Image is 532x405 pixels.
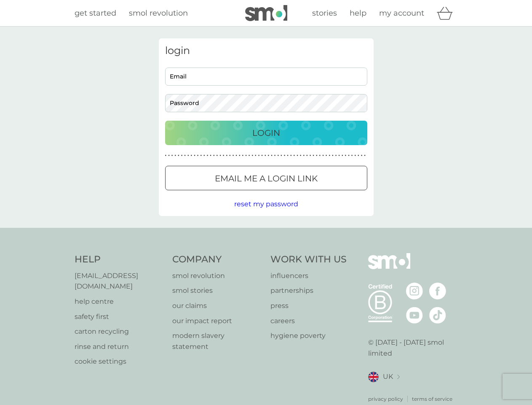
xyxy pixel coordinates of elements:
[219,154,221,158] p: ●
[213,154,215,158] p: ●
[313,154,314,158] p: ●
[368,372,379,382] img: UK flag
[294,154,295,158] p: ●
[197,154,199,158] p: ●
[364,154,366,158] p: ●
[312,7,337,19] a: stories
[239,154,241,158] p: ●
[316,154,318,158] p: ●
[174,154,176,158] p: ●
[361,154,363,158] p: ●
[172,270,262,281] a: smol revolution
[75,356,164,367] a: cookie settings
[354,154,356,158] p: ●
[171,154,173,158] p: ●
[168,154,170,158] p: ●
[172,285,262,296] p: smol stories
[242,154,244,158] p: ●
[270,330,347,341] a: hygiene poverty
[252,126,280,140] p: Login
[261,154,263,158] p: ●
[178,154,179,158] p: ●
[335,154,337,158] p: ●
[210,154,211,158] p: ●
[75,341,164,352] a: rinse and return
[265,154,266,158] p: ●
[310,154,311,158] p: ●
[194,154,195,158] p: ●
[226,154,227,158] p: ●
[200,154,202,158] p: ●
[290,154,292,158] p: ●
[287,154,289,158] p: ●
[379,8,424,18] span: my account
[229,154,231,158] p: ●
[406,307,423,324] img: visit the smol Youtube page
[268,154,270,158] p: ●
[270,316,347,327] a: careers
[165,154,167,158] p: ●
[75,270,164,292] a: [EMAIL_ADDRESS][DOMAIN_NAME]
[329,154,330,158] p: ●
[270,270,347,281] a: influencers
[297,154,298,158] p: ●
[300,154,302,158] p: ●
[379,7,424,19] a: my account
[281,154,282,158] p: ●
[181,154,183,158] p: ●
[75,311,164,322] a: safety first
[368,337,458,359] p: © [DATE] - [DATE] smol limited
[258,154,260,158] p: ●
[245,5,287,21] img: smol
[397,375,400,379] img: select a new location
[187,154,189,158] p: ●
[368,395,403,403] a: privacy policy
[184,154,186,158] p: ●
[203,154,205,158] p: ●
[172,253,262,266] h4: Company
[437,5,458,22] div: basket
[358,154,359,158] p: ●
[165,45,367,57] h3: login
[312,8,337,18] span: stories
[319,154,321,158] p: ●
[429,307,446,324] img: visit the smol Tiktok page
[342,154,343,158] p: ●
[172,330,262,352] a: modern slavery statement
[348,154,350,158] p: ●
[306,154,308,158] p: ●
[406,283,423,300] img: visit the smol Instagram page
[249,154,250,158] p: ●
[129,7,188,19] a: smol revolution
[75,253,164,266] h4: Help
[172,300,262,311] a: our claims
[75,326,164,337] a: carton recycling
[303,154,305,158] p: ●
[223,154,225,158] p: ●
[429,283,446,300] img: visit the smol Facebook page
[165,121,367,145] button: Login
[234,199,298,210] button: reset my password
[270,300,347,311] a: press
[284,154,286,158] p: ●
[207,154,209,158] p: ●
[75,7,116,19] a: get started
[129,8,188,18] span: smol revolution
[270,285,347,296] a: partnerships
[215,172,318,185] p: Email me a login link
[368,253,410,282] img: smol
[75,296,164,307] a: help centre
[383,371,393,382] span: UK
[217,154,218,158] p: ●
